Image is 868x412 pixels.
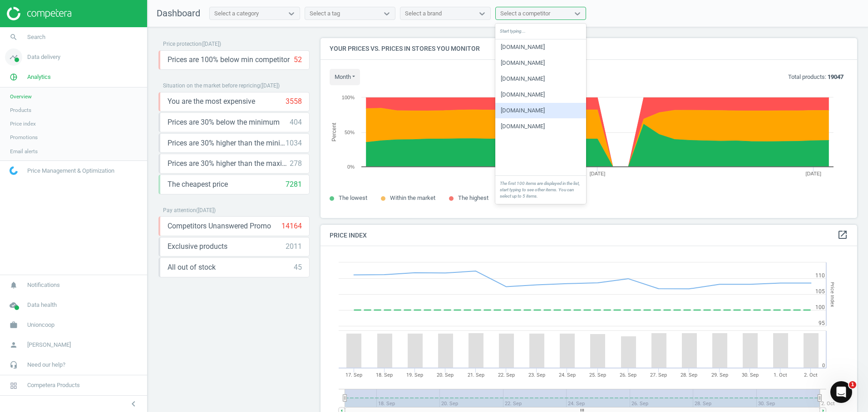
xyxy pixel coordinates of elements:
[500,10,550,18] div: Select a competitor
[5,68,22,86] i: pie_chart_outlined
[458,194,488,201] span: The highest
[589,372,606,378] tspan: 25. Sep
[815,304,825,310] text: 100
[650,372,667,378] tspan: 27. Sep
[331,122,337,141] tspan: Percent
[347,164,355,170] text: 0%
[27,341,71,349] span: [PERSON_NAME]
[437,372,454,378] tspan: 20. Sep
[27,281,60,289] span: Notifications
[498,372,515,378] tspan: 22. Sep
[528,372,545,378] tspan: 23. Sep
[390,194,435,201] span: Within the market
[330,69,360,85] button: month
[168,138,286,148] span: Prices are 30% higher than the minimum
[5,276,22,294] i: notifications
[742,372,759,378] tspan: 30. Sep
[27,361,65,369] span: Need our help?
[196,207,216,213] span: ( [DATE] )
[495,175,586,204] div: The first 100 items are displayed in the list, start typing to see other items. You can select up...
[822,363,825,368] text: 0
[830,381,852,403] iframe: Intercom live chat
[339,194,367,201] span: The lowest
[27,73,51,81] span: Analytics
[828,73,843,80] b: 19047
[711,372,728,378] tspan: 29. Sep
[559,372,576,378] tspan: 24. Sep
[5,296,22,314] i: cloud_done
[214,10,259,18] div: Select a category
[837,229,848,240] i: open_in_new
[321,225,857,246] h4: Price Index
[310,10,340,18] div: Select a tag
[829,282,835,307] tspan: Price Index
[345,130,355,135] text: 50%
[5,336,22,354] i: person
[168,117,280,127] span: Prices are 30% below the minimum
[495,55,586,71] div: [DOMAIN_NAME]
[620,372,636,378] tspan: 26. Sep
[27,53,60,61] span: Data delivery
[7,7,71,20] img: ajHJNr6hYgQAAAAASUVORK5CYII=
[286,138,302,148] div: 1034
[168,179,228,189] span: The cheapest price
[495,24,586,39] div: Start typing...
[774,372,787,378] tspan: 1. Oct
[168,55,290,65] span: Prices are 100% below min competitor
[345,372,362,378] tspan: 17. Sep
[10,93,32,100] span: Overview
[290,159,302,169] div: 278
[163,82,260,89] span: Situation on the market before repricing
[821,401,835,407] tspan: 2. Oct
[168,159,290,169] span: Prices are 30% higher than the maximal
[495,71,586,87] div: [DOMAIN_NAME]
[168,242,227,252] span: Exclusive products
[815,272,825,279] text: 110
[495,39,586,55] div: [DOMAIN_NAME]
[5,48,22,66] i: timeline
[168,221,271,231] span: Competitors Unanswered Promo
[168,97,255,107] span: You are the most expensive
[495,119,586,134] div: [DOMAIN_NAME]
[406,372,423,378] tspan: 19. Sep
[321,38,857,59] h4: Your prices vs. prices in stores you monitor
[157,8,200,19] span: Dashboard
[342,95,355,100] text: 100%
[5,29,22,46] i: search
[837,229,848,241] a: open_in_new
[27,301,57,309] span: Data health
[819,320,825,326] text: 95
[27,167,114,175] span: Price Management & Optimization
[495,39,586,175] div: grid
[10,148,38,155] span: Email alerts
[849,381,856,388] span: 1
[286,242,302,252] div: 2011
[590,171,606,176] tspan: [DATE]
[815,288,825,295] text: 105
[681,372,697,378] tspan: 28. Sep
[122,398,145,410] button: chevron_left
[405,10,442,18] div: Select a brand
[163,207,196,213] span: Pay attention
[290,117,302,127] div: 404
[804,372,818,378] tspan: 2. Oct
[10,166,18,175] img: wGWNvw8QSZomAAAAABJRU5ErkJggg==
[294,55,302,65] div: 52
[27,33,45,41] span: Search
[10,107,31,114] span: Products
[27,321,54,329] span: Unioncoop
[27,381,80,389] span: Competera Products
[163,41,202,47] span: Price protection
[260,82,280,89] span: ( [DATE] )
[10,120,36,127] span: Price index
[5,356,22,373] i: headset_mic
[128,398,139,409] i: chevron_left
[10,134,38,141] span: Promotions
[805,171,821,176] tspan: [DATE]
[495,103,586,118] div: [DOMAIN_NAME]
[281,221,302,231] div: 14164
[376,372,393,378] tspan: 18. Sep
[5,316,22,334] i: work
[294,262,302,272] div: 45
[495,87,586,102] div: [DOMAIN_NAME]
